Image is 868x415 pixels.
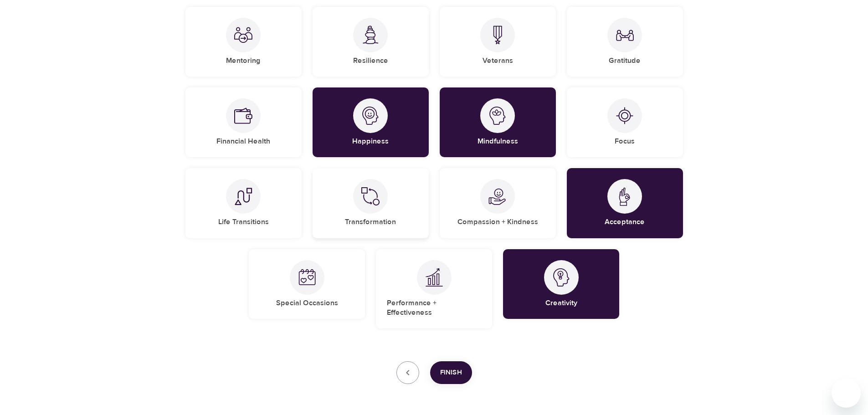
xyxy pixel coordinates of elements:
[609,56,641,66] h5: Gratitude
[483,56,513,66] h5: Veterans
[276,298,338,308] h5: Special Occasions
[567,168,683,238] div: AcceptanceAcceptance
[185,87,302,157] div: Financial HealthFinancial Health
[313,168,429,238] div: TransformationTransformation
[353,56,388,66] h5: Resilience
[361,187,380,205] img: Transformation
[216,137,270,146] h5: Financial Health
[488,107,507,125] img: Mindfulness
[440,168,556,238] div: Compassion + KindnessCompassion + Kindness
[298,268,316,287] img: Special Occasions
[567,7,683,77] div: GratitudeGratitude
[616,107,634,125] img: Focus
[567,87,683,157] div: FocusFocus
[345,217,396,227] h5: Transformation
[615,137,635,146] h5: Focus
[440,367,462,379] span: Finish
[376,249,492,329] div: Performance + EffectivenessPerformance + Effectiveness
[616,187,634,206] img: Acceptance
[313,7,429,77] div: ResilienceResilience
[605,217,645,227] h5: Acceptance
[361,26,380,44] img: Resilience
[185,7,302,77] div: MentoringMentoring
[249,249,365,319] div: Special OccasionsSpecial Occasions
[430,361,472,384] button: Finish
[226,56,261,66] h5: Mentoring
[488,187,507,205] img: Compassion + Kindness
[361,107,380,125] img: Happiness
[218,217,269,227] h5: Life Transitions
[552,268,570,287] img: Creativity
[234,26,252,44] img: Mentoring
[488,26,507,44] img: Veterans
[313,87,429,157] div: HappinessHappiness
[832,379,861,408] iframe: Button to launch messaging window
[234,107,252,125] img: Financial Health
[478,137,518,146] h5: Mindfulness
[387,298,481,318] h5: Performance + Effectiveness
[440,87,556,157] div: MindfulnessMindfulness
[185,168,302,238] div: Life TransitionsLife Transitions
[425,268,443,287] img: Performance + Effectiveness
[457,217,538,227] h5: Compassion + Kindness
[440,7,556,77] div: VeteransVeterans
[234,187,252,205] img: Life Transitions
[503,249,619,319] div: CreativityCreativity
[352,137,389,146] h5: Happiness
[616,26,634,44] img: Gratitude
[545,298,577,308] h5: Creativity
